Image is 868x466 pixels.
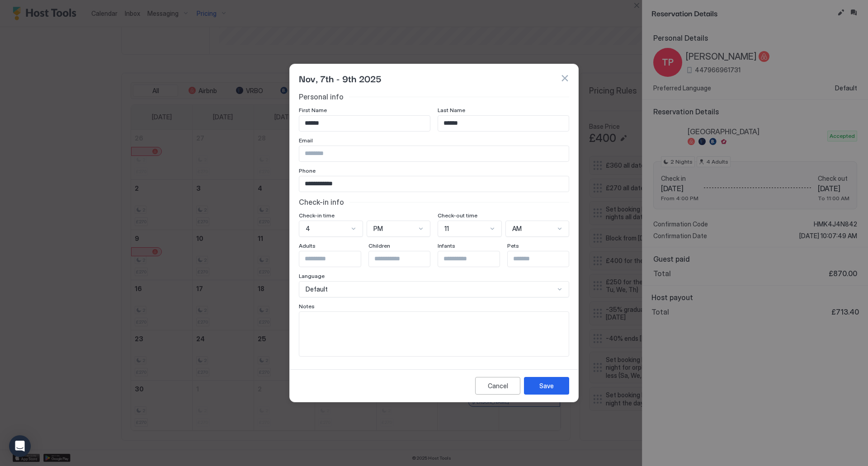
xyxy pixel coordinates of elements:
[299,312,569,356] textarea: Input Field
[299,137,313,144] span: Email
[444,225,449,233] span: 11
[373,225,383,233] span: PM
[438,107,465,113] span: Last Name
[488,381,508,391] div: Cancel
[306,225,310,233] span: 4
[299,107,327,113] span: First Name
[299,176,569,192] input: Input Field
[299,167,316,174] span: Phone
[438,116,569,131] input: Input Field
[306,285,328,293] span: Default
[438,242,455,249] span: Infants
[368,242,390,249] span: Children
[539,381,554,391] div: Save
[299,92,344,101] span: Personal info
[438,251,512,267] input: Input Field
[299,146,569,161] input: Input Field
[299,71,382,85] span: Nov, 7th - 9th 2025
[512,225,522,233] span: AM
[299,198,344,207] span: Check-in info
[299,273,325,279] span: Language
[299,251,373,267] input: Input Field
[508,251,582,267] input: Input Field
[9,435,31,457] div: Open Intercom Messenger
[299,212,335,219] span: Check-in time
[369,251,443,267] input: Input Field
[475,377,520,395] button: Cancel
[507,242,519,249] span: Pets
[438,212,477,219] span: Check-out time
[299,116,430,131] input: Input Field
[299,303,315,310] span: Notes
[299,242,316,249] span: Adults
[524,377,569,395] button: Save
